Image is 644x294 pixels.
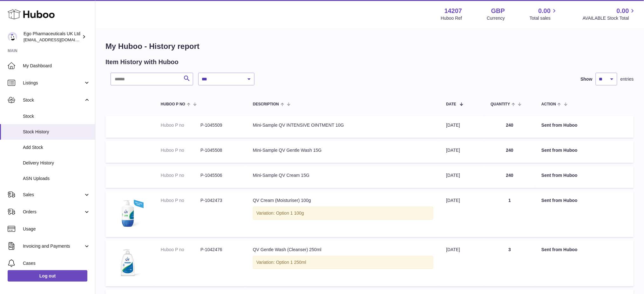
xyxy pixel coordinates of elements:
[440,191,484,237] td: [DATE]
[440,166,484,188] td: [DATE]
[8,32,17,42] img: internalAdmin-14207@internal.huboo.com
[247,240,440,286] td: QV Gentle Wash (Cleanser) 250ml
[161,102,185,106] span: Huboo P no
[105,58,179,66] h2: Item History with Huboo
[247,166,440,188] td: Mini-Sample QV Cream 15G
[581,76,593,82] label: Show
[23,144,90,150] span: Add Stock
[484,240,535,286] td: 3
[23,260,90,266] span: Cases
[105,41,634,51] h1: My Huboo - History report
[200,247,240,253] dd: P-1042476
[23,160,90,166] span: Delivery History
[491,102,510,106] span: Quantity
[253,256,433,269] div: Variation: Option 1 250ml
[161,247,200,253] dt: Huboo P no
[583,15,636,21] span: AVAILABLE Stock Total
[530,15,558,21] span: Total sales
[541,247,578,252] strong: Sent from Huboo
[620,76,634,82] span: entries
[247,141,440,163] td: Mini-Sample QV Gentle Wash 15G
[23,243,84,249] span: Invoicing and Payments
[200,172,240,178] dd: P-1045506
[23,80,84,86] span: Listings
[161,147,200,153] dt: Huboo P no
[541,102,556,106] span: Action
[253,207,433,220] div: Variation: Option 1 100g
[200,122,240,128] dd: P-1045509
[200,147,240,153] dd: P-1045508
[161,122,200,128] dt: Huboo P no
[440,240,484,286] td: [DATE]
[539,7,551,15] span: 0.00
[541,148,578,153] strong: Sent from Huboo
[253,102,279,106] span: Description
[23,226,90,232] span: Usage
[583,7,636,21] a: 0.00 AVAILABLE Stock Total
[23,113,90,119] span: Stock
[484,116,535,138] td: 240
[23,176,90,182] span: ASN Uploads
[8,270,87,282] a: Log out
[247,191,440,237] td: QV Cream (Moisturiser) 100g
[112,197,144,229] img: 1300x1300px-Cream1050g.jpg
[440,116,484,138] td: [DATE]
[200,197,240,204] dd: P-1042473
[541,123,578,128] strong: Sent from Huboo
[24,37,93,42] span: [EMAIL_ADDRESS][DOMAIN_NAME]
[247,116,440,138] td: Mini-Sample QV INTENSIVE OINTMENT 10G
[491,7,505,15] strong: GBP
[23,97,84,103] span: Stock
[446,102,456,106] span: Date
[541,173,578,178] strong: Sent from Huboo
[484,191,535,237] td: 1
[617,7,629,15] span: 0.00
[23,209,84,215] span: Orders
[440,141,484,163] td: [DATE]
[161,172,200,178] dt: Huboo P no
[541,198,578,203] strong: Sent from Huboo
[23,129,90,135] span: Stock History
[487,15,505,21] div: Currency
[112,247,144,278] img: 1_1.png
[23,63,90,69] span: My Dashboard
[441,15,462,21] div: Huboo Ref
[484,141,535,163] td: 240
[530,7,558,21] a: 0.00 Total sales
[484,166,535,188] td: 240
[24,31,81,43] div: Ego Pharmaceuticals UK Ltd
[23,192,84,198] span: Sales
[444,7,462,15] strong: 14207
[161,197,200,204] dt: Huboo P no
